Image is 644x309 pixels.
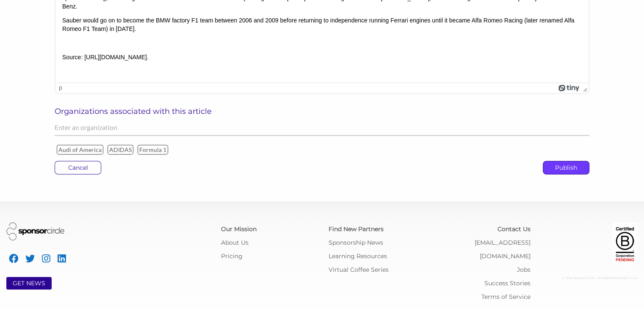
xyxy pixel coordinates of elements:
a: Learning Resources [329,252,387,260]
a: Pricing [221,252,243,260]
img: Certified Corporation Pending Logo [612,222,638,265]
a: [EMAIL_ADDRESS][DOMAIN_NAME] [475,239,531,260]
p: Publish [543,161,589,174]
div: © 2025 Sponsor Circle - All Rights Reserved [543,271,638,285]
a: Terms of Service [481,293,531,301]
a: Our Mission [221,225,257,233]
p: The Audi F1 Team will make its debut at the 2026 Australian Grand Prix on the [DATE] when the [PE... [7,43,526,59]
a: Jobs [517,266,531,273]
a: About Us [221,239,249,246]
p: [PERSON_NAME] started life when founder [PERSON_NAME] built his first racing car - the Sauber C1 ... [7,66,526,91]
p: Source: [URL][DOMAIN_NAME]. [7,133,526,141]
a: Contact Us [498,225,531,233]
a: Sponsorship News [329,239,383,246]
div: Press the Up and Down arrow keys to resize the editor. [580,83,589,93]
a: GET NEWS [13,279,45,287]
a: Powered by Tiny [558,84,580,91]
input: Enter an organization [55,119,589,136]
img: Sponsor Circle Logo [6,222,64,240]
p: "We are very much looking forward to unveil all that we have planned as we look to enable the dri... [7,29,526,37]
h6: Organizations associated with this article [55,107,589,116]
a: Virtual Coffee Series [329,266,389,273]
a: Find New Partners [329,225,384,233]
p: Sauber would go on to become the BMW factory F1 team between 2006 and 2009 before returning to in... [7,96,526,113]
a: Success Stories [484,279,531,287]
span: C: U:cct [627,276,638,280]
p: This sentiment was echoed by [PERSON_NAME], CEO of Adidas, who said "We are very proud to partner... [7,6,526,23]
p: Cancel [55,161,101,174]
div: p [59,84,62,91]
